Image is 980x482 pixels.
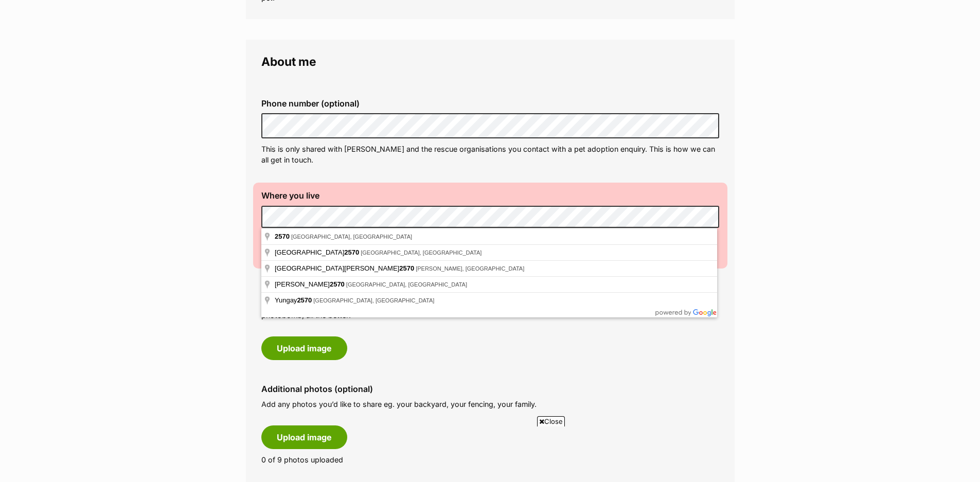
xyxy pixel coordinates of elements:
[275,233,290,240] span: 2570
[275,248,361,256] span: [GEOGRAPHIC_DATA]
[261,99,719,108] label: Phone number (optional)
[261,144,719,166] p: This is only shared with [PERSON_NAME] and the rescue organisations you contact with a pet adopti...
[261,454,719,465] p: 0 of 9 photos uploaded
[361,249,482,256] span: [GEOGRAPHIC_DATA], [GEOGRAPHIC_DATA]
[399,264,414,272] span: 2570
[261,384,719,394] label: Additional photos (optional)
[291,234,412,240] span: [GEOGRAPHIC_DATA], [GEOGRAPHIC_DATA]
[261,425,347,449] button: Upload image
[261,55,719,68] legend: About me
[313,297,434,304] span: [GEOGRAPHIC_DATA], [GEOGRAPHIC_DATA]
[416,265,524,272] span: [PERSON_NAME], [GEOGRAPHIC_DATA]
[537,416,565,426] span: Close
[261,191,719,200] label: Where you live
[303,431,678,477] iframe: Advertisement
[344,248,359,256] span: 2570
[297,296,312,304] span: 2570
[275,280,346,288] span: [PERSON_NAME]
[330,280,345,288] span: 2570
[275,296,313,304] span: Yungay
[275,264,416,272] span: [GEOGRAPHIC_DATA][PERSON_NAME]
[346,281,467,288] span: [GEOGRAPHIC_DATA], [GEOGRAPHIC_DATA]
[261,399,719,409] p: Add any photos you’d like to share eg. your backyard, your fencing, your family.
[261,336,347,360] button: Upload image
